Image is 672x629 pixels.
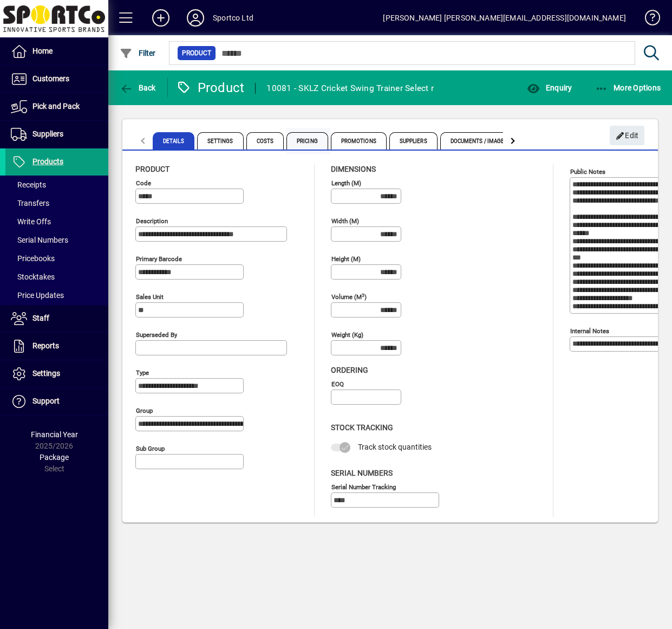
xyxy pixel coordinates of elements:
[524,78,575,98] button: Enquiry
[117,78,159,98] button: Back
[5,38,108,65] a: Home
[197,132,244,150] span: Settings
[32,341,59,350] span: Reports
[136,293,164,301] mat-label: Sales unit
[331,217,359,225] mat-label: Width (m)
[331,165,376,173] span: Dimensions
[213,9,253,27] div: Sportco Ltd
[108,78,168,98] app-page-header-button: Back
[31,430,78,439] span: Financial Year
[153,132,194,150] span: Details
[286,132,328,150] span: Pricing
[11,199,49,207] span: Transfers
[11,273,55,281] span: Stocktakes
[266,80,434,97] div: 10081 - SKLZ Cricket Swing Trainer Select r
[136,407,153,414] mat-label: Group
[5,388,108,415] a: Support
[136,255,182,263] mat-label: Primary barcode
[182,48,211,59] span: Product
[331,366,368,374] span: Ordering
[40,453,69,462] span: Package
[32,129,63,138] span: Suppliers
[11,236,68,244] span: Serial Numbers
[331,331,363,339] mat-label: Weight (Kg)
[120,83,156,92] span: Back
[246,132,284,150] span: Costs
[5,66,108,93] a: Customers
[143,8,178,28] button: Add
[331,469,393,477] span: Serial Numbers
[331,423,393,432] span: Stock Tracking
[120,49,156,57] span: Filter
[5,360,108,387] a: Settings
[570,327,609,335] mat-label: Internal Notes
[136,369,149,377] mat-label: Type
[595,83,661,92] span: More Options
[32,102,80,111] span: Pick and Pack
[362,292,364,297] sup: 3
[331,255,361,263] mat-label: Height (m)
[570,168,605,176] mat-label: Public Notes
[331,380,344,388] mat-label: EOQ
[5,305,108,332] a: Staff
[5,231,108,249] a: Serial Numbers
[5,121,108,148] a: Suppliers
[117,43,159,63] button: Filter
[383,9,626,27] div: [PERSON_NAME] [PERSON_NAME][EMAIL_ADDRESS][DOMAIN_NAME]
[32,157,63,166] span: Products
[592,78,664,98] button: More Options
[5,194,108,212] a: Transfers
[610,126,644,145] button: Edit
[32,397,60,405] span: Support
[331,179,361,187] mat-label: Length (m)
[32,314,49,322] span: Staff
[32,47,53,55] span: Home
[136,217,168,225] mat-label: Description
[5,176,108,194] a: Receipts
[440,132,518,150] span: Documents / Images
[5,286,108,304] a: Price Updates
[5,268,108,286] a: Stocktakes
[11,291,64,300] span: Price Updates
[5,212,108,231] a: Write Offs
[178,8,213,28] button: Profile
[637,2,658,37] a: Knowledge Base
[11,180,46,189] span: Receipts
[389,132,438,150] span: Suppliers
[331,293,367,301] mat-label: Volume (m )
[176,79,245,96] div: Product
[136,179,151,187] mat-label: Code
[135,165,169,173] span: Product
[527,83,572,92] span: Enquiry
[32,74,69,83] span: Customers
[32,369,60,378] span: Settings
[11,254,55,263] span: Pricebooks
[136,331,177,339] mat-label: Superseded by
[331,483,396,490] mat-label: Serial Number tracking
[5,93,108,120] a: Pick and Pack
[331,132,387,150] span: Promotions
[5,249,108,268] a: Pricebooks
[5,333,108,360] a: Reports
[136,445,165,452] mat-label: Sub group
[616,127,639,145] span: Edit
[358,443,432,451] span: Track stock quantities
[11,217,51,226] span: Write Offs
